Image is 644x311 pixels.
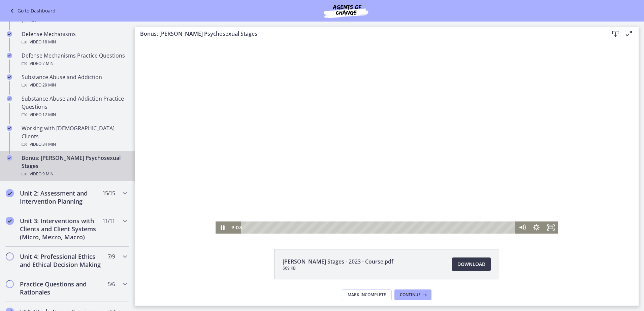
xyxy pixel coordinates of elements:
span: · 34 min [41,140,56,148]
i: Completed [7,53,12,58]
span: · 7 min [41,60,54,68]
iframe: Video Lesson [135,41,639,234]
i: Completed [7,155,12,161]
div: Substance Abuse and Addiction Practice Questions [22,95,127,119]
button: Continue [394,289,431,300]
div: Bonus: [PERSON_NAME] Psychosexual Stages [22,154,127,178]
h2: Unit 4: Professional Ethics and Ethical Decision Making [20,252,102,269]
span: Download [457,260,485,268]
i: Completed [6,189,14,197]
div: Video [22,38,127,46]
div: Substance Abuse and Addiction [22,73,127,89]
span: Continue [400,292,421,298]
a: Download [452,257,491,271]
span: · 12 min [41,111,56,119]
div: Video [22,170,127,178]
div: Video [22,60,127,68]
h2: Unit 3: Interventions with Clients and Client Systems (Micro, Mezzo, Macro) [20,217,102,241]
i: Completed [7,74,12,80]
button: Mark Incomplete [342,289,392,300]
i: Completed [7,126,12,131]
div: Video [22,81,127,89]
div: Video [22,140,127,148]
button: Mute [380,180,394,193]
div: Video [22,111,127,119]
span: 15 / 15 [102,189,115,197]
i: Completed [7,96,12,101]
img: Agents of Change Social Work Test Prep [305,3,386,19]
h2: Practice Questions and Rationales [20,280,102,296]
i: Completed [6,217,14,225]
span: 5 / 6 [108,280,115,288]
h3: Bonus: [PERSON_NAME] Psychosexual Stages [140,30,598,38]
span: · 18 min [41,38,56,46]
span: 11 / 11 [102,217,115,225]
span: 669 KB [283,266,393,271]
span: [PERSON_NAME] Stages - 2023 - Course.pdf [283,257,393,266]
span: Mark Incomplete [348,292,386,298]
div: Working with [DEMOGRAPHIC_DATA] Clients [22,124,127,148]
button: Fullscreen [409,180,423,193]
i: Completed [7,31,12,37]
span: · 29 min [41,81,56,89]
button: Show settings menu [395,180,409,193]
a: Go to Dashboard [8,7,56,15]
span: 7 / 9 [108,252,115,261]
span: · 9 min [41,170,54,178]
div: Defense Mechanisms Practice Questions [22,51,127,68]
h2: Unit 2: Assessment and Intervention Planning [20,189,102,205]
div: Defense Mechanisms [22,30,127,46]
